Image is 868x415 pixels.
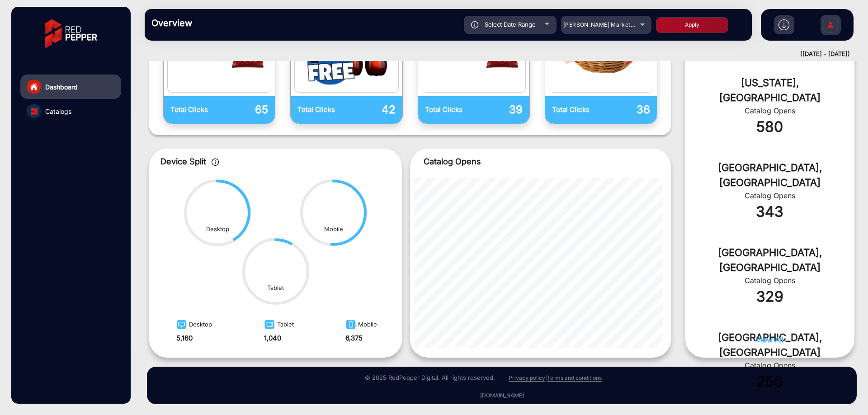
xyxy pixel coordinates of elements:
div: [GEOGRAPHIC_DATA], [GEOGRAPHIC_DATA] [699,160,841,190]
a: Catalogs [20,99,121,123]
div: [GEOGRAPHIC_DATA], [GEOGRAPHIC_DATA] [699,330,841,360]
a: Privacy policy [509,374,545,382]
a: Dashboard [20,75,121,99]
img: vmg-logo [38,11,104,56]
p: 39 [474,102,523,118]
div: 256 [699,371,841,392]
div: [US_STATE], [GEOGRAPHIC_DATA] [699,75,841,105]
span: Dashboard [45,82,78,92]
img: image [174,319,189,333]
img: Sign%20Up.svg [821,10,840,42]
strong: 5,160 [176,334,193,342]
img: catalog [31,108,38,115]
div: Desktop [206,225,229,234]
div: Catalog Opens [699,275,841,286]
div: 343 [699,201,841,223]
img: image [343,319,358,333]
div: Mobile [343,317,377,333]
p: Total Clicks [297,105,346,115]
button: View All [756,334,783,353]
p: Catalog Opens [424,155,657,168]
a: [DOMAIN_NAME] [480,392,524,399]
div: Desktop [174,317,212,333]
a: Terms and conditions [547,374,602,382]
p: Total Clicks [425,105,474,115]
span: View All [756,335,783,344]
img: h2download.svg [778,19,789,30]
small: © 2025 RedPepper Digital. All rights reserved. [365,374,495,381]
strong: 6,375 [345,334,363,342]
img: icon [471,21,479,28]
span: [PERSON_NAME] Markets - Dynamic E-commerce Edition [563,21,721,28]
div: [GEOGRAPHIC_DATA], [GEOGRAPHIC_DATA] [699,245,841,275]
button: Apply [656,17,728,33]
div: Tablet [262,317,294,333]
span: Select Date Range [485,21,536,28]
div: Catalog Opens [699,190,841,201]
img: home [30,83,38,91]
img: icon [212,159,219,166]
p: 65 [219,102,268,118]
p: 42 [346,102,395,118]
h3: Overview [151,18,278,28]
div: 580 [699,116,841,138]
div: Catalog Opens [699,105,841,116]
a: | [545,374,547,381]
img: image [262,319,277,333]
p: 36 [601,102,650,118]
div: Catalog Opens [699,360,841,371]
div: Tablet [267,284,284,293]
div: ([DATE] - [DATE]) [136,50,850,59]
p: Total Clicks [170,105,219,115]
span: Catalogs [45,107,71,116]
div: 329 [699,286,841,308]
span: Device Split [160,157,206,166]
p: Total Clicks [552,105,601,115]
strong: 1,040 [264,334,281,342]
div: Mobile [324,225,343,234]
